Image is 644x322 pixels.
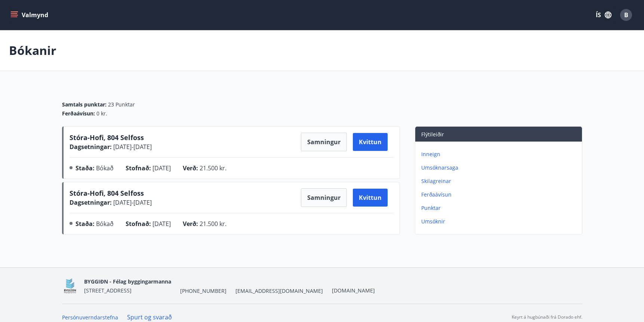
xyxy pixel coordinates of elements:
[353,189,388,207] button: Kvittun
[112,198,152,207] span: [DATE] - [DATE]
[592,8,616,22] button: ÍS
[70,189,144,198] span: Stóra-Hofi, 804 Selfoss
[96,164,114,172] span: Bókað
[421,218,579,225] p: Umsóknir
[126,164,151,172] span: Stofnað :
[301,133,347,151] button: Samningur
[200,220,227,228] span: 21.500 kr.
[353,133,388,151] button: Kvittun
[70,133,144,142] span: Stóra-Hofi, 804 Selfoss
[70,198,112,207] span: Dagsetningar :
[183,220,198,228] span: Verð :
[152,164,171,172] span: [DATE]
[62,110,95,117] span: Ferðaávísun :
[200,164,227,172] span: 21.500 kr.
[235,287,323,295] span: [EMAIL_ADDRESS][DOMAIN_NAME]
[180,287,227,295] span: [PHONE_NUMBER]
[62,314,118,321] a: Persónuverndarstefna
[9,42,56,59] p: Bókanir
[301,188,347,207] button: Samningur
[421,191,579,198] p: Ferðaávísun
[617,6,635,24] button: B
[126,220,151,228] span: Stofnað :
[84,287,132,294] span: [STREET_ADDRESS]
[76,164,95,172] span: Staða :
[332,287,375,294] a: [DOMAIN_NAME]
[421,151,579,158] p: Inneign
[96,110,107,117] span: 0 kr.
[96,220,114,228] span: Bókað
[108,101,135,108] span: 23 Punktar
[421,204,579,212] p: Punktar
[70,143,112,151] span: Dagsetningar :
[84,278,171,285] span: BYGGIÐN - Félag byggingarmanna
[421,177,579,185] p: Skilagreinar
[127,313,172,321] a: Spurt og svarað
[152,220,171,228] span: [DATE]
[62,278,78,294] img: BKlGVmlTW1Qrz68WFGMFQUcXHWdQd7yePWMkvn3i.png
[9,8,51,22] button: menu
[183,164,198,172] span: Verð :
[512,314,582,321] p: Keyrt á hugbúnaði frá Dorado ehf.
[624,11,628,19] span: B
[112,143,152,151] span: [DATE] - [DATE]
[62,101,107,108] span: Samtals punktar :
[76,220,95,228] span: Staða :
[421,131,444,138] span: Flýtileiðir
[421,164,579,171] p: Umsóknarsaga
